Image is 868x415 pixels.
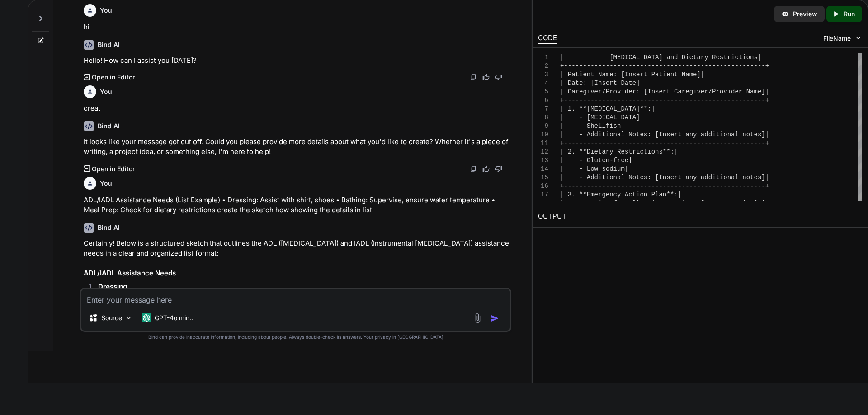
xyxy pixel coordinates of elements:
p: Source [101,313,122,322]
span: | [640,79,643,87]
p: Certainly! Below is a structured sketch that outlines the ADL ([MEDICAL_DATA]) and IADL (Instrume... [84,238,509,259]
p: hi [84,22,509,33]
div: 6 [538,96,548,105]
img: preview [781,10,789,18]
span: ame]| [750,88,769,95]
span: | [621,122,624,130]
h6: You [100,179,112,188]
h2: OUTPUT [533,206,868,227]
img: Pick Models [125,314,132,322]
p: It looks like your message got cut off. Could you please provide more details about what you'd li... [84,137,509,157]
span: | Caregiver/Provider: [Insert Caregiver/Provider N [560,88,750,95]
div: 12 [538,148,548,156]
h3: ADL/IADL Assistance Needs [84,268,509,279]
span: | [628,157,632,164]
span: ----+ [750,97,769,104]
span: | - Low sodium [560,165,625,173]
span: n] | [750,200,765,207]
span: | [640,114,643,121]
span: | - [MEDICAL_DATA] [560,114,640,121]
span: | Date: [Insert Date] [560,79,640,87]
img: GPT-4o mini [142,313,151,322]
span: | [701,71,704,78]
span: ----+ [750,62,769,70]
span: ----+ [750,182,769,190]
p: Hello! How can I assist you [DATE]? [84,56,509,66]
span: | - Additional Notes: [Insert any additional no [560,131,750,138]
div: 16 [538,182,548,191]
img: copy [470,74,477,81]
span: +------------------------------------------------- [560,62,750,70]
img: like [482,165,490,173]
p: Open in Editor [92,164,135,173]
span: | 2. **Dietary Restrictions**: [560,148,674,155]
span: | [758,54,761,61]
img: copy [470,165,477,173]
div: 8 [538,113,548,122]
div: 10 [538,131,548,139]
span: ----+ [750,140,769,147]
div: 11 [538,139,548,148]
span: | Patient Name: [Insert Patient Name] [560,71,701,78]
img: dislike [495,74,502,81]
span: tes]| [750,131,769,138]
span: +------------------------------------------------- [560,140,750,147]
div: 14 [538,165,548,173]
div: 7 [538,105,548,113]
span: | [MEDICAL_DATA] and Dietary Restrictions [560,54,758,61]
span: | - Additional Notes: [Insert any additional no [560,174,750,181]
span: | - Shellfish [560,122,621,130]
p: creat [84,103,509,114]
span: +------------------------------------------------- [560,97,750,104]
div: 15 [538,173,548,182]
h6: Bind AI [98,121,120,131]
span: | [625,165,628,173]
div: 2 [538,62,548,70]
p: Run [844,9,855,19]
span: FileName [823,34,851,43]
div: 13 [538,156,548,165]
h6: You [100,6,112,15]
p: Bind can provide inaccurate information, including about people. Always double-check its answers.... [80,334,511,340]
div: 3 [538,70,548,79]
img: attachment [472,313,483,323]
p: GPT-4o min.. [155,313,193,322]
h6: You [100,87,112,96]
img: chevron down [854,34,862,42]
img: icon [490,314,499,323]
span: | [678,191,681,198]
span: | - Action for Allergic Reaction: [Insert actio [560,200,750,207]
span: +------------------------------------------------- [560,182,750,190]
div: 1 [538,53,548,62]
div: 17 [538,191,548,199]
span: | 3. **Emergency Action Plan**: [560,191,678,198]
div: 9 [538,122,548,131]
p: ADL/IADL Assistance Needs (List Example) • Dressing: Assist with shirt, shoes • Bathing: Supervis... [84,195,509,215]
h6: Bind AI [98,40,120,49]
span: | [674,148,678,155]
div: CODE [538,33,557,44]
div: 18 [538,199,548,208]
div: 5 [538,88,548,96]
p: Open in Editor [92,73,135,82]
img: like [482,74,490,81]
h6: Bind AI [98,223,120,232]
span: tes]| [750,174,769,181]
p: Preview [793,9,817,19]
img: dislike [495,165,502,173]
span: | [651,105,655,112]
span: | 1. **[MEDICAL_DATA]**: [560,105,651,112]
strong: Dressing [98,282,127,291]
span: | - Gluten-free [560,157,628,164]
div: 4 [538,79,548,88]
